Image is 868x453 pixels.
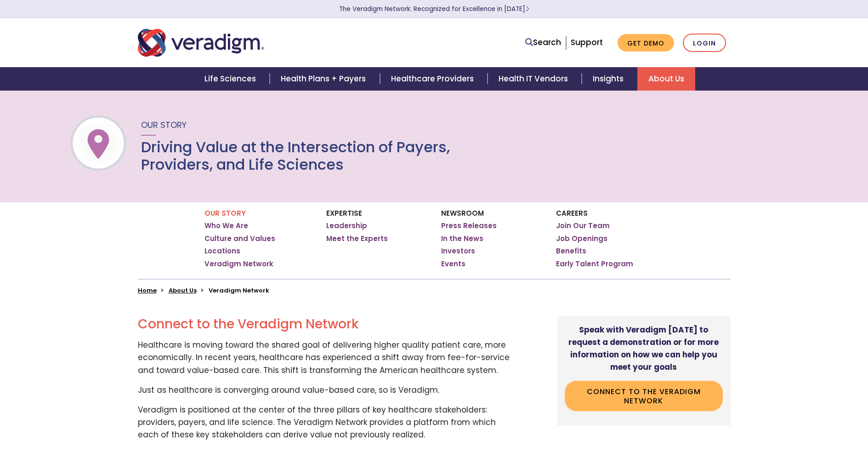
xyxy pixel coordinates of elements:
[525,5,529,13] span: Learn More
[138,28,264,58] img: Veradigm logo
[339,5,529,13] a: The Veradigm Network: Recognized for Excellence in [DATE]Learn More
[138,384,513,396] p: Just as healthcare is converging around value-based care, so is Veradigm.
[556,259,633,269] a: Early Talent Program
[141,119,187,131] span: Our Story
[565,381,723,411] a: Connect to the Veradigm Network
[568,324,719,373] strong: Speak with Veradigm [DATE] to request a demonstration or for more information on how we can help ...
[326,234,388,243] a: Meet the Experts
[169,286,197,295] a: About Us
[204,247,240,256] a: Locations
[488,67,582,91] a: Health IT Vendors
[525,36,561,49] a: Search
[193,67,270,91] a: Life Sciences
[441,247,475,256] a: Investors
[204,234,275,243] a: Culture and Values
[441,221,497,230] a: Press Releases
[618,34,674,52] a: Get Demo
[637,67,695,91] a: About Us
[571,37,603,48] a: Support
[138,316,513,332] h2: Connect to the Veradigm Network
[138,286,157,295] a: Home
[380,67,488,91] a: Healthcare Providers
[556,247,586,256] a: Benefits
[138,339,513,377] p: Healthcare is moving toward the shared goal of delivering higher quality patient care, more econo...
[582,67,637,91] a: Insights
[556,221,610,230] a: Join Our Team
[441,259,465,269] a: Events
[441,234,483,243] a: In the News
[683,34,726,52] a: Login
[326,221,367,230] a: Leadership
[138,404,513,442] p: Veradigm is positioned at the center of the three pillars of key healthcare stakeholders: provide...
[204,259,273,269] a: Veradigm Network
[556,234,607,243] a: Job Openings
[270,67,380,91] a: Health Plans + Payers
[204,221,248,230] a: Who We Are
[141,138,452,174] h1: Driving Value at the Intersection of Payers, Providers, and Life Sciences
